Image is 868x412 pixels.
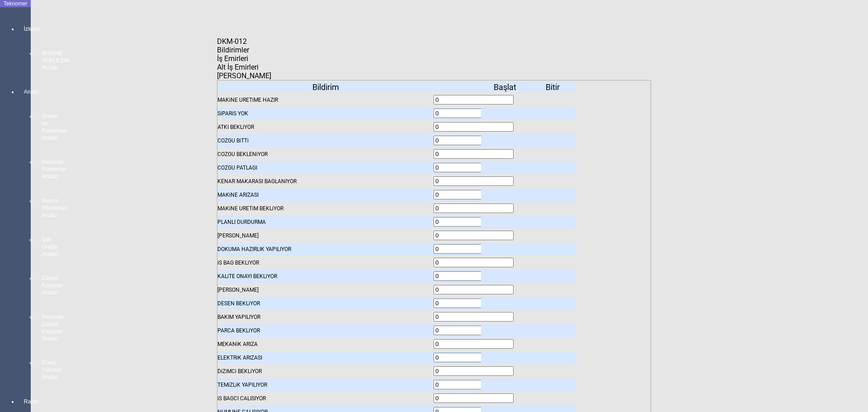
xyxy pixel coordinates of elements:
[217,71,271,80] span: [PERSON_NAME]
[217,229,434,242] div: [PERSON_NAME]
[434,163,514,172] input: With Spin And Buttons
[217,216,434,228] div: PLANLI DURDURMA
[217,365,434,378] div: DiZiMCi BEKLiYOR
[217,297,434,310] div: DESEN BEKLiYOR
[434,366,514,376] input: With Spin And Buttons
[434,190,514,199] input: With Spin And Buttons
[434,217,514,227] input: With Spin And Buttons
[434,204,514,213] input: With Spin And Buttons
[434,109,514,118] input: With Spin And Buttons
[434,393,514,403] input: With Spin And Buttons
[217,392,434,405] div: iS BAGCI CALISIYOR
[434,380,514,389] input: With Spin And Buttons
[434,136,514,145] input: With Spin And Buttons
[217,338,434,350] div: MEKANiK ARIZA
[217,284,434,296] div: [PERSON_NAME]
[217,270,434,283] div: KALiTE ONAYI BEKLiYOR
[434,312,514,322] input: With Spin And Buttons
[217,148,434,161] div: COZGU BEKLENiYOR
[434,231,514,240] input: With Spin And Buttons
[217,134,434,147] div: COZGU BiTTi
[217,46,249,54] span: Bildirimler
[217,54,248,63] span: İş Emirleri
[217,63,259,71] span: Alt İş Emirleri
[434,258,514,267] input: With Spin And Buttons
[217,311,434,323] div: BAKIM YAPILIYOR
[217,94,434,106] div: MAKiNE URETiME HAZIR
[434,339,514,349] input: With Spin And Buttons
[434,326,514,335] input: With Spin And Buttons
[217,161,434,174] div: COZGU PATLAGI
[217,202,434,215] div: MAKiNE URETiM BEKLiYOR
[434,244,514,254] input: With Spin And Buttons
[217,82,434,92] div: Bildirim
[217,324,434,337] div: PARCA BEKLiYOR
[217,379,434,391] div: TEMiZLiK YAPILIYOR
[434,149,514,159] input: With Spin And Buttons
[217,121,434,133] div: ATKI BEKLiYOR
[434,122,514,132] input: With Spin And Buttons
[481,82,528,92] div: Başlat
[434,353,514,362] input: With Spin And Buttons
[217,351,434,364] div: ELEKTRiK ARIZASI
[434,271,514,281] input: With Spin And Buttons
[217,175,434,188] div: KENAR MAKARASI BAGLANIYOR
[434,285,514,294] input: With Spin And Buttons
[217,243,434,256] div: DOKUMA HAZIRLIK YAPILIYOR
[217,256,434,269] div: iS BAG BEKLiYOR
[217,37,251,46] div: DKM-012
[217,107,434,120] div: SiPARiS YOK
[217,189,434,201] div: MAKiNE ARIZASI
[434,298,514,308] input: With Spin And Buttons
[529,82,576,92] div: Bitir
[434,95,514,104] input: With Spin And Buttons
[434,176,514,186] input: With Spin And Buttons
